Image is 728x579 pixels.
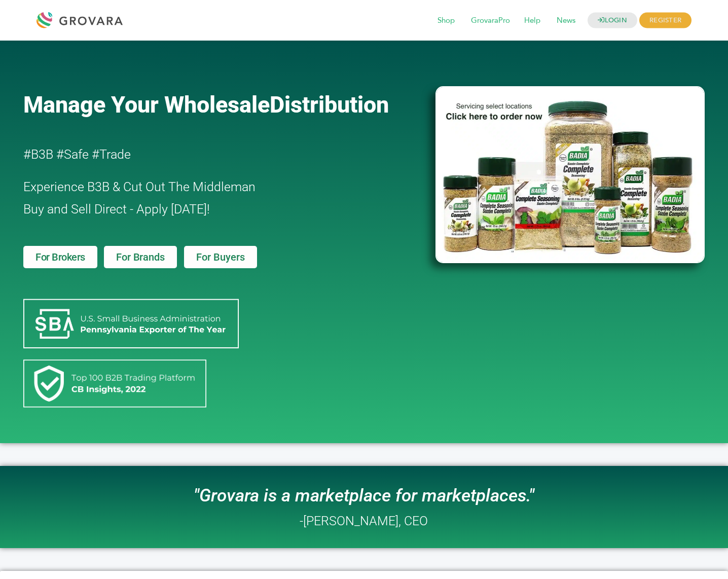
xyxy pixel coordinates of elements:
[300,515,428,527] h2: -[PERSON_NAME], CEO
[517,11,548,30] span: Help
[464,11,517,30] span: GrovaraPro
[23,202,210,216] span: Buy and Sell Direct - Apply [DATE]!
[194,485,534,506] i: "Grovara is a marketplace for marketplaces."
[184,246,257,268] a: For Buyers
[430,15,462,26] a: Shop
[104,246,176,268] a: For Brands
[116,252,164,262] span: For Brands
[35,252,85,262] span: For Brokers
[23,179,256,194] span: Experience B3B & Cut Out The Middleman
[23,91,419,118] a: Manage Your WholesaleDistribution
[430,11,462,30] span: Shop
[464,15,517,26] a: GrovaraPro
[550,15,583,26] a: News
[23,246,97,268] a: For Brokers
[588,13,637,28] a: LOGIN
[550,11,583,30] span: News
[270,91,389,118] span: Distribution
[196,252,245,262] span: For Buyers
[23,143,377,166] h2: #B3B #Safe #Trade
[23,91,270,118] span: Manage Your Wholesale
[517,15,548,26] a: Help
[639,13,691,28] span: REGISTER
